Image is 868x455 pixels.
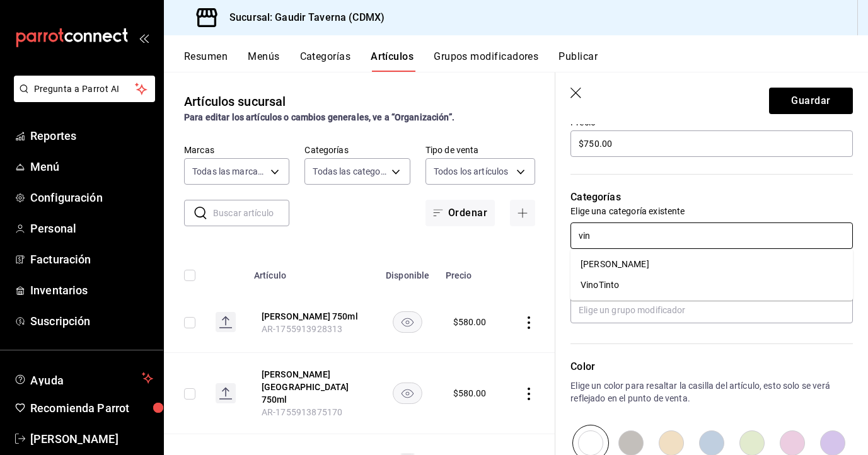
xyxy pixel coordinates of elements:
a: Pregunta a Parrot AI [9,91,155,105]
th: Artículo [246,251,378,292]
button: edit-product-location [262,368,362,406]
div: navigation tabs [184,50,868,72]
span: Ayuda [30,371,137,386]
span: Facturación [30,251,153,268]
p: Elige un color para resaltar la casilla del artículo, esto solo se verá reflejado en el punto de ... [570,379,853,405]
th: Disponible [378,251,438,292]
button: Resumen [184,50,228,72]
button: edit-product-location [262,310,362,323]
label: Precio [570,118,853,127]
input: $0.00 [570,130,853,157]
span: Reportes [30,127,153,144]
label: Categorías [304,146,410,154]
button: Menús [248,50,279,72]
span: Configuración [30,189,153,206]
span: Todas las categorías, Sin categoría [313,165,386,178]
li: VinoTinto [570,275,853,296]
button: Publicar [558,50,598,72]
button: open_drawer_menu [139,33,149,43]
h3: Sucursal: Gaudir Taverna (CDMX) [219,10,385,25]
strong: Para editar los artículos o cambios generales, ve a “Organización”. [184,112,454,122]
button: availability-product [393,383,422,404]
span: Inventarios [30,282,153,299]
div: $ 580.00 [453,387,487,400]
p: Elige una categoría existente [570,205,853,217]
button: Artículos [371,50,414,72]
button: Grupos modificadores [434,50,538,72]
button: actions [523,316,535,329]
p: Categorías [570,190,853,205]
button: Ordenar [425,200,495,226]
button: Guardar [769,88,853,114]
span: Recomienda Parrot [30,400,153,417]
div: Artículos sucursal [184,92,286,111]
label: Tipo de venta [425,146,535,154]
button: Pregunta a Parrot AI [14,76,155,102]
input: Elige una categoría existente [570,222,853,249]
input: Buscar artículo [213,200,289,226]
button: actions [523,388,535,400]
span: Todas las marcas, Sin marca [192,165,266,178]
li: [PERSON_NAME] [570,254,853,275]
span: AR-1755913875170 [262,407,342,417]
span: Suscripción [30,313,153,330]
span: Todos los artículos [434,165,509,178]
span: Personal [30,220,153,237]
span: AR-1755913928313 [262,324,342,334]
label: Marcas [184,146,289,154]
input: Elige un grupo modificador [570,297,853,323]
button: Categorías [300,50,351,72]
th: Precio [438,251,507,292]
p: Color [570,359,853,374]
span: Menú [30,158,153,175]
div: $ 580.00 [453,316,487,328]
span: [PERSON_NAME] [30,430,153,447]
button: availability-product [393,311,422,333]
span: Pregunta a Parrot AI [34,83,136,96]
